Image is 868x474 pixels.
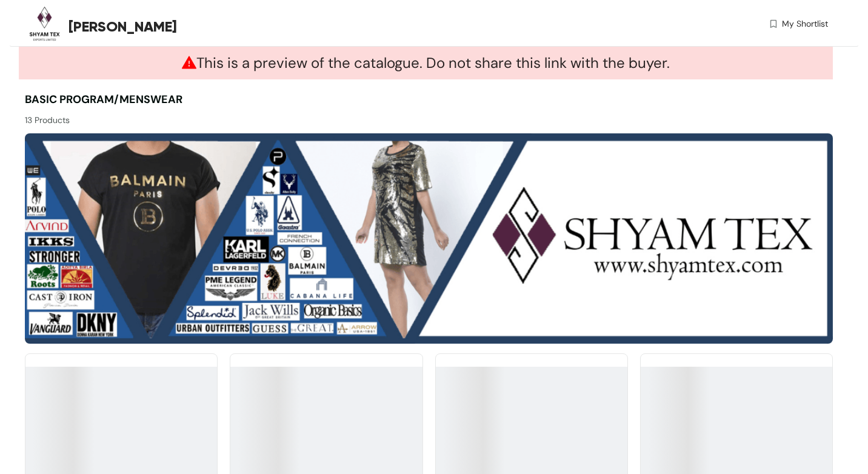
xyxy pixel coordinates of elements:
img: Close [812,142,824,154]
img: bfd0de48-a6c2-45c2-b0d9-242b45964044 [25,133,833,344]
img: wishlist [768,18,779,30]
span: BASIC PROGRAM/MENSWEAR [25,92,182,107]
span: [PERSON_NAME] [68,16,177,38]
span: warning [182,55,196,70]
span: This is a preview of the catalogue. Do not share this link with the buyer. [182,53,670,72]
div: 13 Products [25,108,429,127]
span: My Shortlist [782,18,828,30]
img: Buyer Portal [25,5,64,44]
